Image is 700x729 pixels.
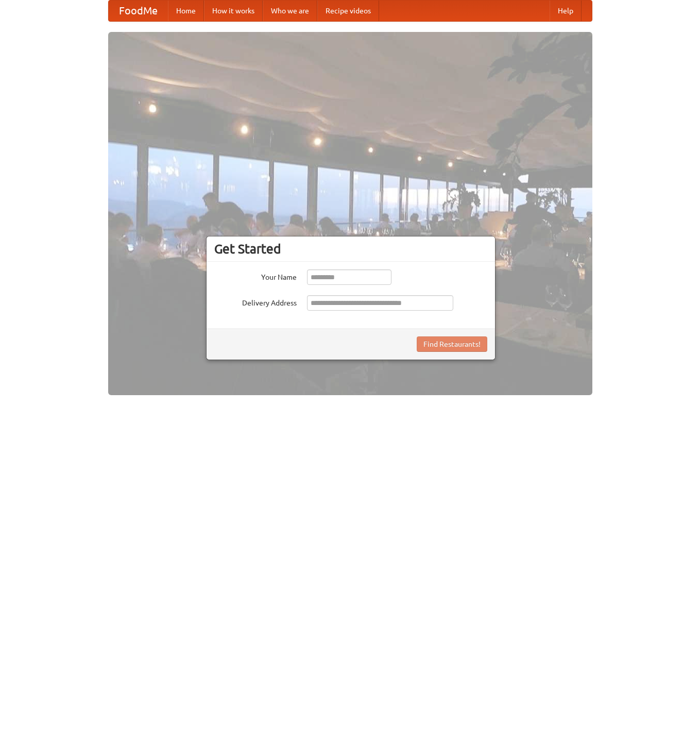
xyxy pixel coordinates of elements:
[550,1,582,21] a: Help
[263,1,317,21] a: Who we are
[168,1,204,21] a: Home
[417,336,487,352] button: Find Restaurants!
[214,241,487,257] h3: Get Started
[214,295,297,308] label: Delivery Address
[317,1,379,21] a: Recipe videos
[204,1,263,21] a: How it works
[109,1,168,21] a: FoodMe
[214,269,297,282] label: Your Name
